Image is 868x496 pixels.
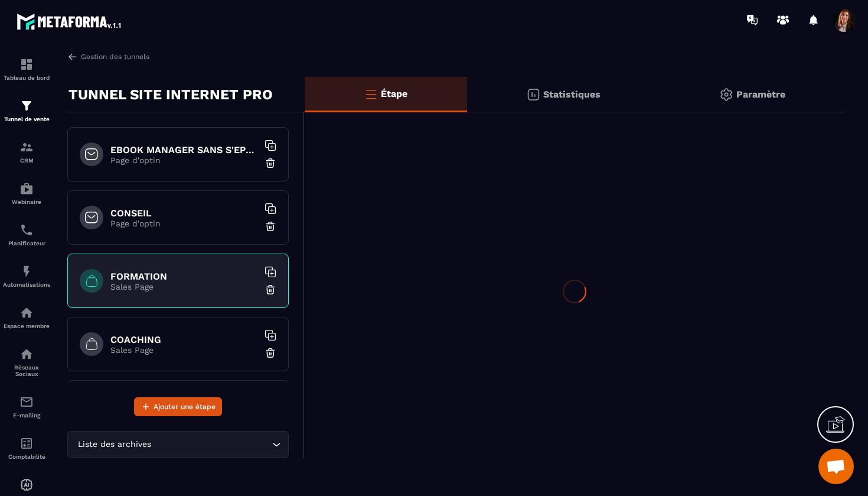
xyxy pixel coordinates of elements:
img: trash [265,284,276,296]
img: scheduler [19,223,34,237]
span: Ajouter une étape [154,401,216,413]
p: Tableau de bord [3,74,50,81]
img: automations [19,181,34,196]
a: Gestion des tunnels [67,51,149,62]
a: automationsautomationsEspace membre [3,297,50,338]
p: Page d'optin [110,155,258,165]
p: Webinaire [3,199,50,205]
img: formation [19,57,34,72]
img: trash [265,157,276,169]
a: formationformationCRM [3,131,50,173]
a: schedulerschedulerPlanificateur [3,214,50,255]
h6: FORMATION [110,271,258,282]
a: formationformationTableau de bord [3,48,50,90]
img: formation [19,99,34,113]
img: bars-o.4a397970.svg [364,87,378,101]
p: Automatisations [3,281,50,288]
img: arrow [67,51,78,62]
img: social-network [19,347,34,361]
p: Étape [381,88,407,99]
p: Sales Page [110,345,258,355]
p: Espace membre [3,323,50,329]
a: formationformationTunnel de vente [3,90,50,131]
p: CRM [3,157,50,164]
div: Search for option [67,431,289,458]
img: stats.20deebd0.svg [526,87,540,102]
p: Statistiques [543,89,601,100]
a: Ouvrir le chat [818,449,854,484]
p: Comptabilité [3,453,50,460]
img: setting-gr.5f69749f.svg [719,87,733,102]
a: accountantaccountantComptabilité [3,427,50,469]
h6: CONSEIL [110,208,258,219]
input: Search for option [154,438,269,451]
img: automations [19,478,34,492]
a: automationsautomationsWebinaire [3,173,50,214]
img: trash [265,347,276,359]
p: E-mailing [3,412,50,419]
p: Réseaux Sociaux [3,364,50,377]
h6: COACHING [110,334,258,345]
a: emailemailE-mailing [3,386,50,427]
img: logo [17,11,123,32]
img: formation [19,140,34,154]
a: social-networksocial-networkRéseaux Sociaux [3,338,50,386]
a: automationsautomationsAutomatisations [3,255,50,297]
img: automations [19,306,34,320]
img: email [19,395,34,409]
p: Sales Page [110,282,258,291]
p: Tunnel de vente [3,116,50,122]
p: TUNNEL SITE INTERNET PRO [68,83,273,106]
h6: EBOOK MANAGER SANS S'EPUISER OFFERT [110,144,258,155]
p: Planificateur [3,240,50,247]
span: Liste des archives [75,438,154,451]
button: Ajouter une étape [134,397,222,416]
img: trash [265,221,276,232]
p: Page d'optin [110,219,258,228]
img: accountant [19,436,34,450]
img: automations [19,264,34,278]
p: Paramètre [736,89,785,100]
